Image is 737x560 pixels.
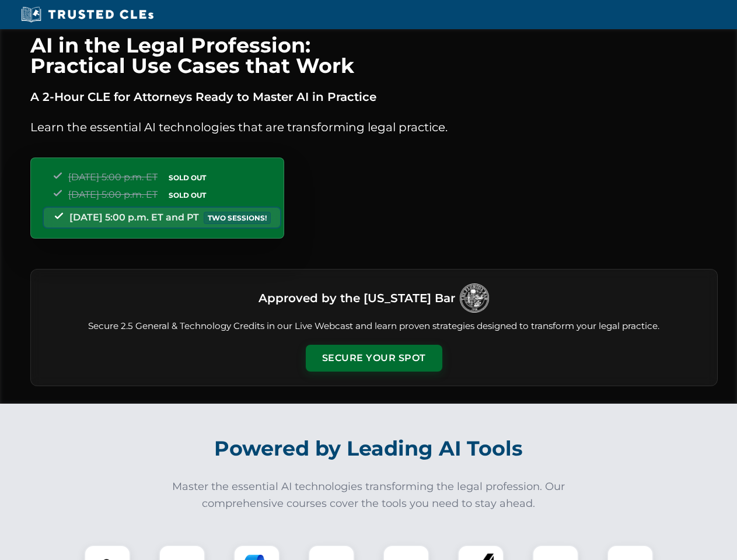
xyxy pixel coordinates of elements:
img: Logo [460,283,489,313]
span: SOLD OUT [165,189,210,201]
p: A 2-Hour CLE for Attorneys Ready to Master AI in Practice [30,87,718,106]
h2: Powered by Leading AI Tools [46,428,692,469]
p: Learn the essential AI technologies that are transforming legal practice. [30,118,718,136]
p: Master the essential AI technologies transforming the legal profession. Our comprehensive courses... [165,478,573,512]
span: [DATE] 5:00 p.m. ET [68,189,158,200]
h3: Approved by the [US_STATE] Bar [259,288,455,309]
p: Secure 2.5 General & Technology Credits in our Live Webcast and learn proven strategies designed ... [45,320,703,333]
button: Secure Your Spot [306,345,442,372]
span: SOLD OUT [165,171,210,184]
img: Trusted CLEs [18,6,157,23]
h1: AI in the Legal Profession: Practical Use Cases that Work [30,35,718,76]
span: [DATE] 5:00 p.m. ET [68,171,158,183]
